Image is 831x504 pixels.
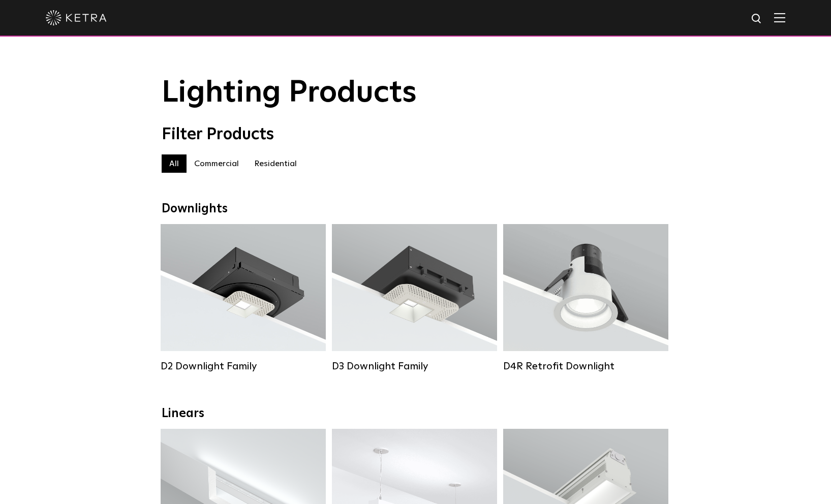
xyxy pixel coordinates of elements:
[774,13,785,22] img: Hamburger%20Nav.svg
[162,125,670,144] div: Filter Products
[332,360,497,372] div: D3 Downlight Family
[162,406,670,421] div: Linears
[162,154,187,173] label: All
[187,154,247,173] label: Commercial
[162,78,417,108] span: Lighting Products
[247,154,304,173] label: Residential
[161,224,326,372] a: D2 Downlight Family Lumen Output:1200Colors:White / Black / Gloss Black / Silver / Bronze / Silve...
[46,10,107,25] img: ketra-logo-2019-white
[751,13,763,25] img: search icon
[161,360,326,372] div: D2 Downlight Family
[503,224,668,372] a: D4R Retrofit Downlight Lumen Output:800Colors:White / BlackBeam Angles:15° / 25° / 40° / 60°Watta...
[503,360,668,372] div: D4R Retrofit Downlight
[332,224,497,372] a: D3 Downlight Family Lumen Output:700 / 900 / 1100Colors:White / Black / Silver / Bronze / Paintab...
[162,202,670,216] div: Downlights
